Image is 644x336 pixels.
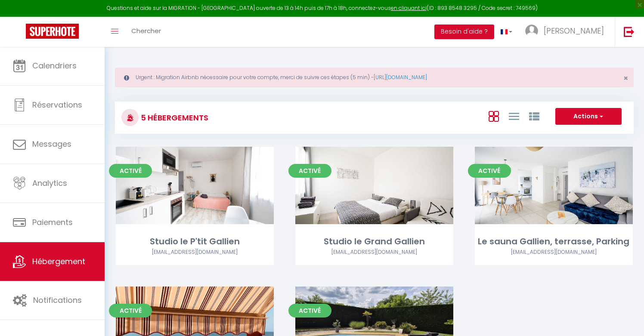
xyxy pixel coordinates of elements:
[295,248,453,256] div: Airbnb
[623,73,628,83] span: ×
[26,24,79,39] img: Super Booking
[32,256,85,267] span: Hébergement
[131,26,161,35] span: Chercher
[115,68,634,87] div: Urgent : Migration Airbnb nécessaire pour votre compte, merci de suivre ces étapes (5 min) -
[32,139,71,149] span: Messages
[623,74,628,82] button: Close
[509,109,519,123] a: Vue en Liste
[475,248,633,256] div: Airbnb
[374,74,427,81] a: [URL][DOMAIN_NAME]
[489,109,499,123] a: Vue en Box
[468,164,511,178] span: Activé
[125,17,167,47] a: Chercher
[555,108,622,125] button: Actions
[169,177,220,194] a: Editer
[109,304,152,318] span: Activé
[288,304,331,318] span: Activé
[32,217,73,228] span: Paiements
[434,25,494,39] button: Besoin d'aide ?
[391,4,427,12] a: en cliquant ici
[288,164,331,178] span: Activé
[544,25,604,36] span: [PERSON_NAME]
[32,99,82,110] span: Réservations
[169,317,220,334] a: Editer
[519,17,615,47] a: ... [PERSON_NAME]
[139,108,208,127] h3: 5 Hébergements
[33,295,82,305] span: Notifications
[525,25,538,37] img: ...
[348,177,400,194] a: Editer
[529,109,539,123] a: Vue par Groupe
[528,177,579,194] a: Editer
[295,235,453,248] div: Studio le Grand Gallien
[32,60,77,71] span: Calendriers
[32,178,67,188] span: Analytics
[109,164,152,178] span: Activé
[475,235,633,248] div: Le sauna Gallien, terrasse, Parking
[116,248,274,256] div: Airbnb
[348,317,400,334] a: Editer
[116,235,274,248] div: Studio le P'tit Gallien
[624,26,635,37] img: logout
